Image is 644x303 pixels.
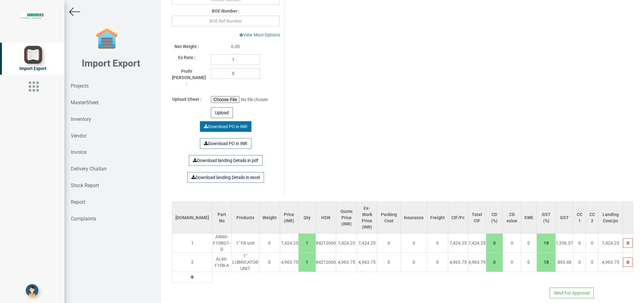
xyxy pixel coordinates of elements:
td: 1,336.37 [556,234,573,253]
a: Download landing Details in pdf [189,155,262,166]
td: 2 [172,253,212,272]
td: 0 [573,253,586,272]
th: Packing Cost [377,202,401,234]
a: Download PO in INR [200,138,251,149]
strong: Complaints [71,216,96,222]
td: 7,424.25 [280,234,298,253]
th: SWE [521,202,537,234]
strong: Vendor [71,133,86,139]
b: Import Export [82,58,140,69]
a: View More Options [235,30,284,40]
strong: Stock Report [71,182,99,188]
td: 0 [377,253,401,272]
td: 84212060 [316,234,336,253]
input: BOE Ref Number [172,16,279,26]
strong: MasterSheet [71,100,99,106]
th: CIF/Pc [448,202,468,234]
td: 4,963.75 [598,253,623,272]
td: 4,963.75 [357,253,377,272]
a: Download landing Details in excel [187,172,264,183]
td: 4,963.75 [448,253,468,272]
td: 0 [573,234,586,253]
th: GST (%) [537,202,555,234]
a: Download PO in INR [200,121,251,132]
td: 4,963.75 [280,253,298,272]
strong: Projects [71,83,89,89]
div: Part No [216,211,228,224]
td: 0 [259,234,280,253]
label: Net Weight : [174,43,199,50]
div: 1" LUBRICATOR UNIT [232,253,259,272]
td: 7,424.25 [336,234,357,253]
td: 0 [586,234,598,253]
button: Send For Approval [550,288,594,298]
th: Quote Price (INR) [336,202,357,234]
th: Ex-Work Price (INR) [357,202,377,234]
td: 0 [427,234,448,253]
th: CC 1 [573,202,586,234]
th: Qty [298,202,316,234]
th: CC 2 [586,202,598,234]
div: AW60-F10BG1-D [212,234,231,252]
td: 4,963.75 [468,253,486,272]
th: Total CIF [468,202,486,234]
th: Price (INR) [280,202,298,234]
th: [DOMAIN_NAME] [172,202,212,234]
th: HSN [316,202,336,234]
th: Insurance [401,202,427,234]
td: 893.48 [556,253,573,272]
th: CD (%) [486,202,503,234]
td: 0 [503,253,521,272]
td: 7,424.25 [468,234,486,253]
span: 0.00 [231,44,240,49]
label: Profit [PERSON_NAME] : [172,68,201,87]
th: GST [556,202,573,234]
div: AL60-F10B-A [212,256,231,268]
td: 0 [377,234,401,253]
td: 1 [172,234,212,253]
strong: Invoice [71,149,86,155]
label: Ex Rate : [178,54,195,61]
span: Import Export [19,66,47,71]
td: 0 [586,253,598,272]
td: 0 [521,253,537,272]
td: 4,963.75 [336,253,357,272]
td: 7,424.25 [448,234,468,253]
th: Landing Cost/pc [598,202,623,234]
td: 0 [427,253,448,272]
div: Products [235,214,256,221]
label: BOE Number : [212,8,239,14]
td: 0 [503,234,521,253]
img: garage-closed.png [94,27,119,52]
label: Upload Sheet : [172,96,201,102]
th: CD value [503,202,521,234]
td: 7,424.25 [357,234,377,253]
td: 84212060 [316,253,336,272]
strong: Report [71,199,85,205]
strong: Inventory [71,116,91,122]
strong: Delivery Challan [71,166,107,172]
td: 0 [401,234,427,253]
div: Upload [211,107,233,118]
th: Freight [427,202,448,234]
td: 0 [401,253,427,272]
td: 0 [259,253,280,272]
td: 7,424.25 [598,234,623,253]
td: 0 [521,234,537,253]
th: Weight [259,202,280,234]
div: 1" FR unit [232,240,259,246]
